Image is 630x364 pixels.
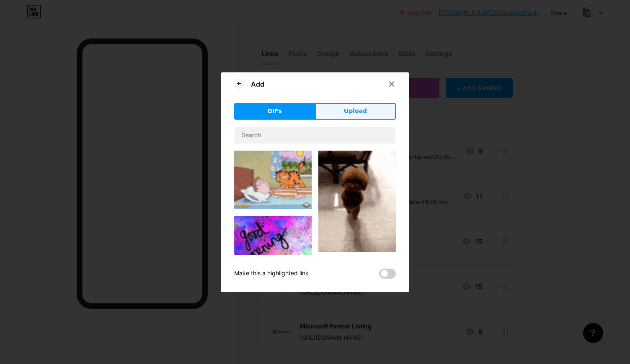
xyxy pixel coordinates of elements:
[344,107,367,115] span: Upload
[315,103,396,120] button: Upload
[251,79,264,89] div: Add
[234,216,312,293] img: Gihpy
[234,269,309,279] div: Make this a highlighted link
[234,151,312,210] img: Gihpy
[318,151,396,252] img: Gihpy
[235,127,395,144] input: Search
[267,107,282,115] span: GIFs
[234,103,315,120] button: GIFs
